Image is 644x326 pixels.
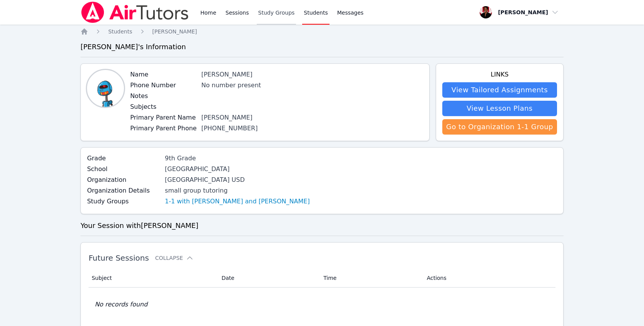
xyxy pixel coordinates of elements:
[201,125,258,132] a: [PHONE_NUMBER]
[87,70,124,107] img: Jayleen Siliezar
[80,220,564,231] h3: Your Session with [PERSON_NAME]
[87,197,160,206] label: Study Groups
[442,101,557,116] a: View Lesson Plans
[108,28,132,35] a: Students
[165,165,309,174] div: [GEOGRAPHIC_DATA]
[152,28,197,35] span: [PERSON_NAME]
[130,113,197,122] label: Primary Parent Name
[442,82,557,98] a: View Tailored Assignments
[80,28,564,35] nav: Breadcrumb
[442,119,557,135] a: Go to Organization 1-1 Group
[130,81,197,90] label: Phone Number
[130,124,197,133] label: Primary Parent Phone
[80,2,189,23] img: Air Tutors
[165,175,309,185] div: [GEOGRAPHIC_DATA] USD
[337,9,364,17] span: Messages
[87,165,160,174] label: School
[130,91,197,101] label: Notes
[217,269,319,288] th: Date
[89,253,149,263] span: Future Sessions
[87,154,160,163] label: Grade
[155,254,194,262] button: Collapse
[201,70,333,79] div: [PERSON_NAME]
[201,113,333,122] div: [PERSON_NAME]
[87,186,160,195] label: Organization Details
[130,102,197,111] label: Subjects
[87,175,160,185] label: Organization
[130,70,197,79] label: Name
[165,197,309,206] a: 1-1 with [PERSON_NAME] and [PERSON_NAME]
[165,186,309,195] div: small group tutoring
[89,269,217,288] th: Subject
[422,269,555,288] th: Actions
[201,81,333,90] div: No number present
[152,28,197,35] a: [PERSON_NAME]
[89,288,555,321] td: No records found
[442,70,557,79] h4: Links
[319,269,422,288] th: Time
[80,42,564,52] h3: [PERSON_NAME] 's Information
[108,28,132,35] span: Students
[165,154,309,163] div: 9th Grade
